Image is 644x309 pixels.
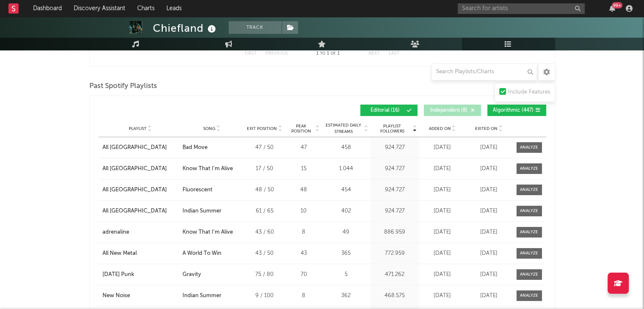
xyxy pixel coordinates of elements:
[373,228,417,237] div: 886.959
[182,143,241,152] a: Bad Move
[102,186,167,194] div: All [GEOGRAPHIC_DATA]
[424,105,481,116] button: Independent(8)
[102,207,179,215] a: All [GEOGRAPHIC_DATA]
[102,249,179,258] a: All New Metal
[320,52,325,55] span: to
[182,249,221,258] div: A World To Win
[245,51,257,56] button: First
[288,270,320,279] div: 70
[468,207,510,215] div: [DATE]
[612,2,622,8] div: 99 +
[324,165,368,173] div: 1.044
[246,292,284,300] div: 9 / 100
[421,228,464,237] div: [DATE]
[182,165,233,173] div: Know That I'm Alive
[421,143,464,152] div: [DATE]
[182,207,221,215] div: Indian Summer
[89,81,157,91] span: Past Spotify Playlists
[458,3,585,14] input: Search for artists
[487,105,546,116] button: Algorithmic(447)
[102,143,179,152] a: All [GEOGRAPHIC_DATA]
[182,186,213,194] div: Fluorescent
[288,207,320,215] div: 10
[373,249,417,258] div: 772.959
[246,186,284,194] div: 48 / 50
[468,249,510,258] div: [DATE]
[493,108,533,113] span: Algorithmic ( 447 )
[324,143,368,152] div: 458
[324,249,368,258] div: 365
[182,228,241,237] a: Know That I'm Alive
[102,270,179,279] a: [DATE] Punk
[102,165,167,173] div: All [GEOGRAPHIC_DATA]
[475,126,498,131] span: Exited On
[508,87,550,97] div: Include Features
[102,143,167,152] div: All [GEOGRAPHIC_DATA]
[468,143,510,152] div: [DATE]
[102,270,134,279] div: [DATE] Punk
[324,270,368,279] div: 5
[182,228,233,237] div: Know That I'm Alive
[389,51,400,56] button: Last
[229,21,282,34] button: Track
[102,249,137,258] div: All New Metal
[182,186,241,194] a: Fluorescent
[360,105,417,116] button: Editorial(16)
[246,228,284,237] div: 43 / 60
[373,124,412,134] span: Playlist Followers
[129,126,146,131] span: Playlist
[421,186,464,194] div: [DATE]
[102,292,179,300] a: New Noise
[324,186,368,194] div: 454
[288,228,320,237] div: 8
[324,228,368,237] div: 49
[373,270,417,279] div: 471.262
[102,292,130,300] div: New Noise
[468,165,510,173] div: [DATE]
[468,270,510,279] div: [DATE]
[421,207,464,215] div: [DATE]
[368,51,380,56] button: Next
[468,292,510,300] div: [DATE]
[331,52,336,55] span: of
[324,122,363,135] span: Estimated Daily Streams
[246,143,284,152] div: 47 / 50
[102,228,179,237] a: adrenaline
[288,186,320,194] div: 48
[366,108,405,113] span: Editorial ( 16 )
[288,124,315,134] span: Peak Position
[182,292,221,300] div: Indian Summer
[421,165,464,173] div: [DATE]
[609,5,615,12] button: 99+
[373,292,417,300] div: 468.575
[246,249,284,258] div: 43 / 50
[421,292,464,300] div: [DATE]
[288,249,320,258] div: 43
[182,292,241,300] a: Indian Summer
[429,108,468,113] span: Independent ( 8 )
[429,126,451,131] span: Added On
[246,165,284,173] div: 17 / 50
[305,49,351,59] div: 1 1 1
[102,165,179,173] a: All [GEOGRAPHIC_DATA]
[246,207,284,215] div: 61 / 65
[246,270,284,279] div: 75 / 80
[324,292,368,300] div: 362
[288,143,320,152] div: 47
[373,207,417,215] div: 924.727
[203,126,216,131] span: Song
[324,207,368,215] div: 402
[247,126,277,131] span: Exit Position
[265,51,288,56] button: Previous
[182,249,241,258] a: A World To Win
[421,249,464,258] div: [DATE]
[373,165,417,173] div: 924.727
[182,165,241,173] a: Know That I'm Alive
[153,21,218,35] div: Chiefland
[288,292,320,300] div: 8
[468,186,510,194] div: [DATE]
[182,207,241,215] a: Indian Summer
[468,228,510,237] div: [DATE]
[102,186,179,194] a: All [GEOGRAPHIC_DATA]
[288,165,320,173] div: 15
